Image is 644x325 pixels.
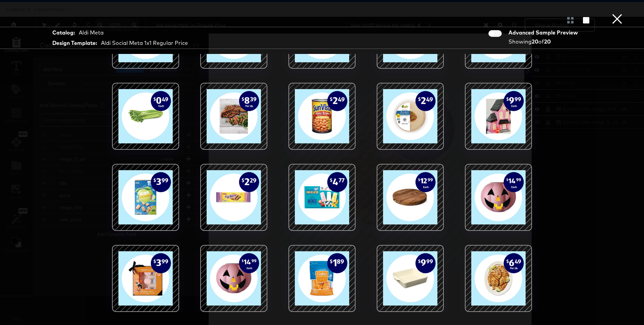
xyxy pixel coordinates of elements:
div: Aldi Meta [79,29,104,37]
div: Showing of [508,38,580,46]
strong: 20 [544,38,551,45]
strong: Catalog: [52,29,75,37]
div: Aldi Social Meta 1x1 Regular Price [101,39,188,47]
div: Advanced Sample Preview [508,29,580,37]
strong: 20 [532,38,538,45]
strong: Design Template: [52,39,97,47]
